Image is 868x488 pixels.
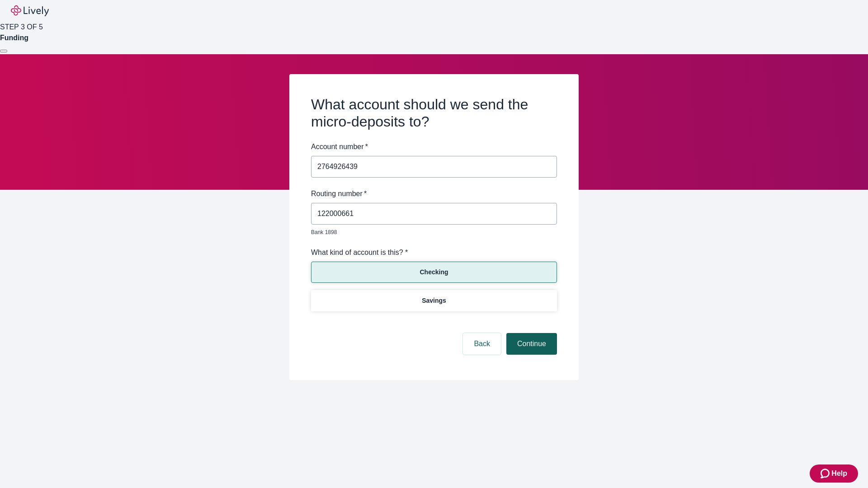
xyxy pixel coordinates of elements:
button: Zendesk support iconHelp [810,465,858,483]
p: Savings [422,296,446,305]
label: Account number [311,141,368,152]
p: Bank 1898 [311,228,551,236]
label: What kind of account is this? * [311,247,408,258]
svg: Zendesk support icon [821,468,831,479]
span: Help [831,468,847,479]
p: Checking [420,267,448,277]
button: Savings [311,290,557,311]
button: Back [463,333,501,355]
label: Routing number [311,188,367,199]
h2: What account should we send the micro-deposits to? [311,96,557,131]
button: Checking [311,262,557,283]
button: Continue [506,333,557,355]
img: Lively [11,5,49,16]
